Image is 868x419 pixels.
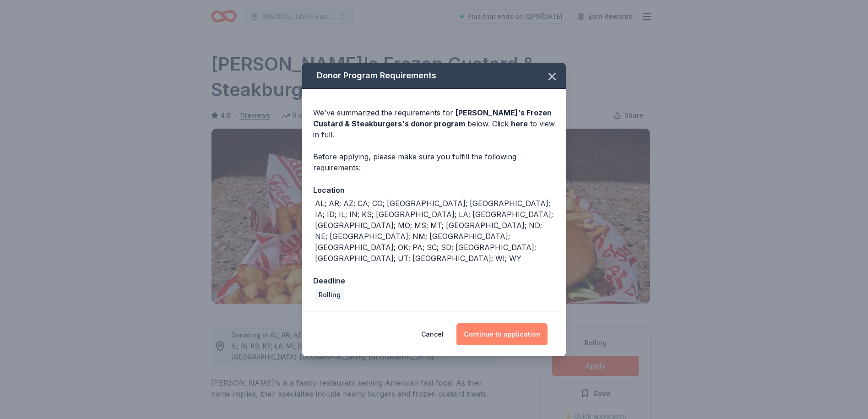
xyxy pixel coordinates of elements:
div: Rolling [315,288,344,301]
div: Deadline [313,275,555,287]
a: here [511,118,528,129]
button: Continue to application [456,323,548,345]
div: Donor Program Requirements [302,63,566,89]
div: AL; AR; AZ; CA; CO; [GEOGRAPHIC_DATA]; [GEOGRAPHIC_DATA]; IA; ID; IL; IN; KS; [GEOGRAPHIC_DATA]; ... [315,198,555,264]
div: Before applying, please make sure you fulfill the following requirements: [313,151,555,173]
div: Location [313,184,555,196]
div: We've summarized the requirements for below. Click to view in full. [313,107,555,140]
button: Cancel [421,323,444,345]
